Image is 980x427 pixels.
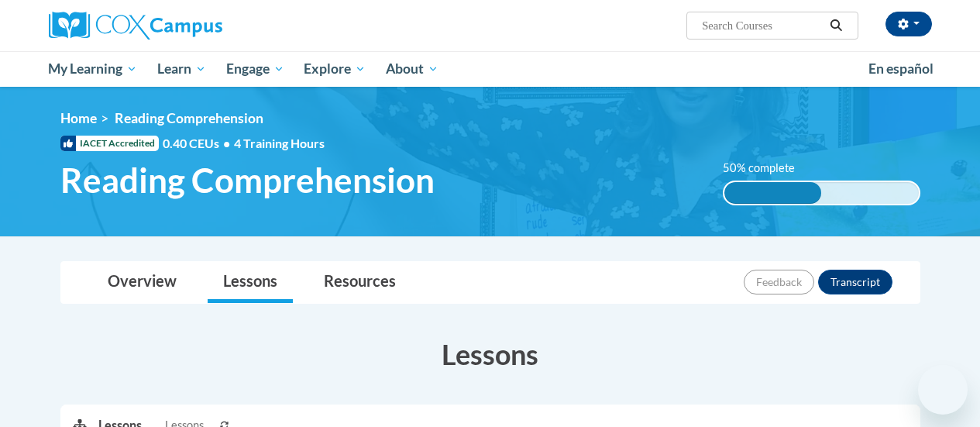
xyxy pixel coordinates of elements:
[60,136,159,151] span: IACET Accredited
[868,60,934,77] span: En español
[744,270,814,294] button: Feedback
[376,51,449,87] a: About
[48,60,137,78] span: My Learning
[115,110,263,126] span: Reading Comprehension
[304,60,366,78] span: Explore
[208,262,293,303] a: Lessons
[216,51,294,87] a: Engage
[163,135,234,152] span: 0.40 CEUs
[39,51,148,87] a: My Learning
[723,160,812,177] label: 50% complete
[223,136,230,150] span: •
[147,51,216,87] a: Learn
[60,335,920,374] h3: Lessons
[818,270,892,294] button: Transcript
[885,12,932,36] button: Account Settings
[308,262,411,303] a: Resources
[49,12,222,40] img: Cox Campus
[724,182,822,204] div: 50% complete
[858,53,944,85] a: En español
[824,16,848,35] button: Search
[60,160,435,201] span: Reading Comprehension
[234,136,325,150] span: 4 Training Hours
[918,365,968,415] iframe: Button to launch messaging window
[294,51,376,87] a: Explore
[226,60,284,78] span: Engage
[700,16,824,35] input: Search Courses
[37,51,944,87] div: Main menu
[60,110,97,126] a: Home
[92,262,192,303] a: Overview
[49,12,328,40] a: Cox Campus
[157,60,206,78] span: Learn
[386,60,438,78] span: About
